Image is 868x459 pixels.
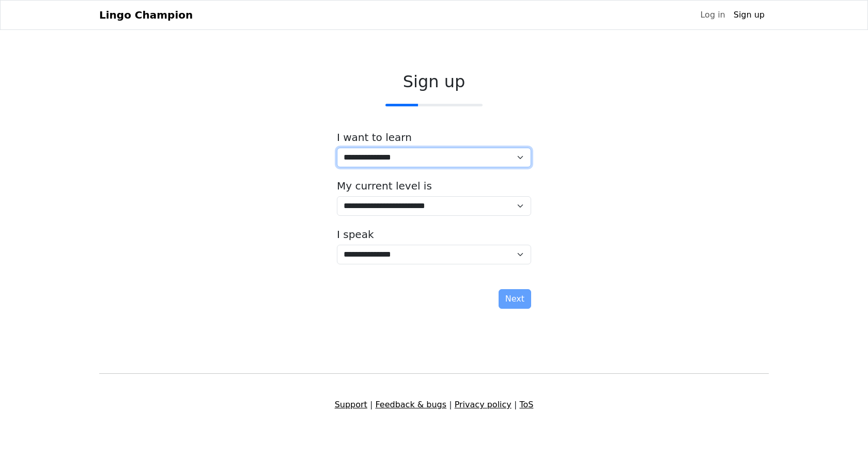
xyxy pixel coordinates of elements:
[99,5,193,25] a: Lingo Champion
[337,72,531,91] h2: Sign up
[337,131,412,144] label: I want to learn
[335,400,367,409] a: Support
[93,399,775,411] div: | | |
[455,400,512,409] a: Privacy policy
[696,5,729,25] a: Log in
[730,5,769,25] a: Sign up
[337,228,374,241] label: I speak
[337,180,432,192] label: My current level is
[375,400,446,409] a: Feedback & bugs
[519,400,533,409] a: ToS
